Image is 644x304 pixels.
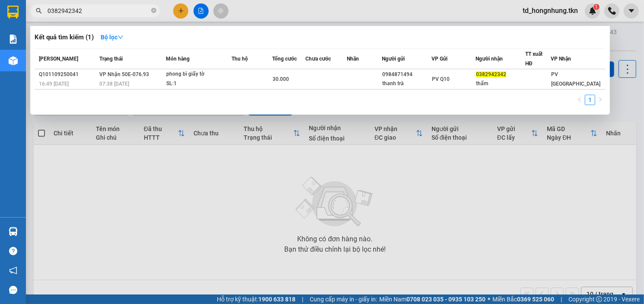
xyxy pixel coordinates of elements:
span: PV [GEOGRAPHIC_DATA] [552,71,601,87]
span: Người nhận [476,56,503,62]
span: right [598,97,603,102]
span: down [117,34,124,40]
span: Món hàng [166,56,190,62]
div: thẩm [476,79,525,88]
li: Next Page [595,95,606,105]
span: 16:49 [DATE] [39,81,69,87]
input: Tìm tên, số ĐT hoặc mã đơn [48,6,149,16]
span: VP Nhận [551,56,571,62]
span: close-circle [151,8,156,13]
span: question-circle [9,247,17,255]
span: [PERSON_NAME] [39,56,78,62]
span: notification [9,266,17,275]
div: SL: 1 [166,79,231,89]
img: warehouse-icon [9,227,18,236]
span: PV Q10 [432,76,450,82]
span: search [36,8,42,14]
span: TT xuất HĐ [525,51,542,67]
a: 1 [585,95,595,105]
button: Bộ lọcdown [94,30,130,44]
img: warehouse-icon [9,56,18,65]
div: 0984871494 [383,70,431,79]
div: Q101109250041 [39,70,97,79]
button: left [574,95,585,105]
button: right [595,95,606,105]
li: Previous Page [574,95,585,105]
span: 0382942342 [476,71,506,77]
span: Người gửi [382,56,405,62]
span: message [9,286,17,294]
span: Trạng thái [99,56,123,62]
span: VP Nhận 50E-076.93 [99,71,149,77]
span: left [577,97,582,102]
span: close-circle [151,7,156,15]
img: solution-icon [9,35,18,44]
div: thanh trà [383,79,431,88]
span: 07:38 [DATE] [99,81,129,87]
h3: Kết quả tìm kiếm ( 1 ) [35,33,94,42]
div: phong bì giấy tờ [166,70,231,79]
img: logo-vxr [7,6,19,19]
strong: Bộ lọc [101,34,124,41]
span: 30.000 [273,76,289,82]
span: Tổng cước [272,56,297,62]
span: Thu hộ [232,56,248,62]
span: Chưa cước [305,56,331,62]
span: Nhãn [347,56,359,62]
span: VP Gửi [431,56,447,62]
li: 1 [585,95,595,105]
